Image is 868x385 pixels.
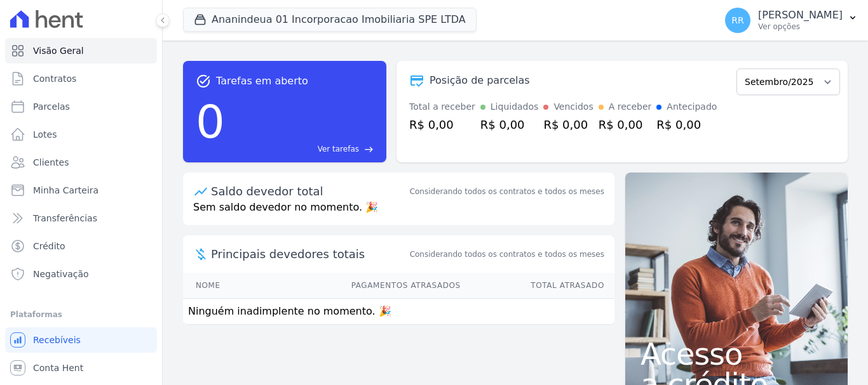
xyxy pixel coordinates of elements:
div: R$ 0,00 [656,116,717,133]
span: Negativação [33,268,89,280]
div: R$ 0,00 [480,116,539,133]
th: Nome [183,273,260,299]
p: Sem saldo devedor no momento. 🎉 [183,200,614,225]
span: Acesso [641,339,832,369]
a: Crédito [5,233,157,259]
span: Ver tarefas [318,143,359,155]
div: Saldo devedor total [211,183,407,200]
button: Ananindeua 01 Incorporacao Imobiliaria SPE LTDA [183,8,477,32]
a: Visão Geral [5,38,157,63]
span: Contratos [33,72,76,85]
div: Total a receber [409,100,475,114]
span: Tarefas em aberto [216,74,308,89]
td: Ninguém inadimplente no momento. 🎉 [183,299,614,325]
p: Ver opções [758,22,843,32]
div: R$ 0,00 [599,116,652,133]
span: Recebíveis [33,334,81,346]
div: Posição de parcelas [430,73,530,88]
a: Recebíveis [5,327,157,353]
div: Considerando todos os contratos e todos os meses [410,186,604,197]
span: Crédito [33,240,65,252]
a: Conta Hent [5,355,157,381]
th: Total Atrasado [461,273,614,299]
a: Transferências [5,206,157,231]
th: Pagamentos Atrasados [260,273,461,299]
div: Plataformas [10,307,152,322]
a: Lotes [5,122,157,147]
a: Minha Carteira [5,178,157,203]
span: Visão Geral [33,44,84,57]
div: A receber [609,100,652,114]
div: Liquidados [491,100,539,114]
span: Minha Carteira [33,184,98,197]
a: Negativação [5,261,157,287]
a: Clientes [5,150,157,175]
div: R$ 0,00 [543,116,593,133]
a: Ver tarefas east [230,143,374,155]
span: Transferências [33,212,97,225]
span: Principais devedores totais [211,245,407,263]
span: task_alt [196,74,211,89]
span: Parcelas [33,100,70,113]
span: east [364,145,374,154]
span: RR [731,16,743,25]
div: Vencidos [553,100,593,114]
div: 0 [196,89,225,155]
a: Contratos [5,66,157,91]
p: [PERSON_NAME] [758,9,843,22]
span: Lotes [33,128,57,141]
a: Parcelas [5,94,157,119]
span: Considerando todos os contratos e todos os meses [410,249,604,260]
button: RR [PERSON_NAME] Ver opções [715,3,868,38]
div: Antecipado [667,100,717,114]
span: Clientes [33,156,69,169]
span: Conta Hent [33,362,83,374]
div: R$ 0,00 [409,116,475,133]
